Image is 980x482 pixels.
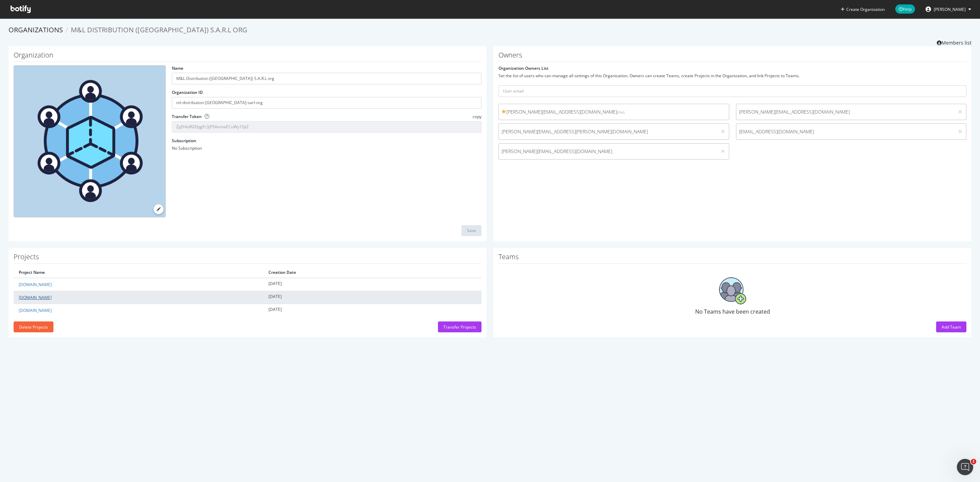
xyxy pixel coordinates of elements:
div: No Subscription [172,145,481,151]
h1: Projects [14,253,481,264]
a: [DOMAIN_NAME] [19,295,52,300]
h1: Teams [499,253,966,264]
div: Transfer Projects [443,324,476,330]
small: (me) [617,110,624,115]
button: [PERSON_NAME] [920,4,977,15]
a: Delete Projects [14,324,53,330]
a: Organizations [9,25,63,34]
a: Members list [937,38,971,46]
div: Add Team [942,324,961,330]
div: Delete Projects [19,324,48,330]
a: [DOMAIN_NAME] [19,308,52,313]
button: Transfer Projects [438,321,481,332]
span: Nicolas Beaucourt [934,6,966,12]
img: No Teams have been created [719,277,746,304]
input: Organization ID [172,97,481,109]
button: Create Organization [840,6,885,13]
a: [DOMAIN_NAME] [19,282,52,287]
ol: breadcrumbs [9,25,971,35]
label: Transfer Token [172,114,202,119]
span: [PERSON_NAME][EMAIL_ADDRESS][DOMAIN_NAME] [502,109,726,115]
label: Organization Owners List [499,65,549,71]
th: Project Name [14,267,263,278]
span: M&L Distribution ([GEOGRAPHIC_DATA]) S.A.R.L org [71,25,247,34]
th: Creation Date [263,267,481,278]
span: [PERSON_NAME][EMAIL_ADDRESS][DOMAIN_NAME] [502,148,714,155]
td: [DATE] [263,291,481,304]
td: [DATE] [263,278,481,291]
span: [PERSON_NAME][EMAIL_ADDRESS][PERSON_NAME][DOMAIN_NAME] [502,128,714,135]
iframe: Intercom live chat [957,459,973,475]
a: Transfer Projects [438,324,481,330]
div: Set the list of users who can manage all settings of this Organization. Owners can create Teams, ... [499,73,966,79]
input: User email [499,85,966,97]
td: [DATE] [263,304,481,317]
span: [EMAIL_ADDRESS][DOMAIN_NAME] [739,128,952,135]
label: Subscription [172,138,196,144]
span: copy [473,114,481,119]
span: No Teams have been created [695,308,770,315]
button: Delete Projects [14,321,53,332]
div: Save [467,228,476,233]
span: 1 [971,459,976,464]
a: Add Team [936,324,966,330]
button: Save [461,225,481,236]
input: name [172,73,481,84]
label: Name [172,65,183,71]
button: Add Team [936,321,966,332]
label: Organization ID [172,89,203,95]
span: Help [895,4,915,14]
span: [PERSON_NAME][EMAIL_ADDRESS][DOMAIN_NAME] [739,109,952,115]
h1: Owners [499,51,966,62]
h1: Organization [14,51,481,62]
